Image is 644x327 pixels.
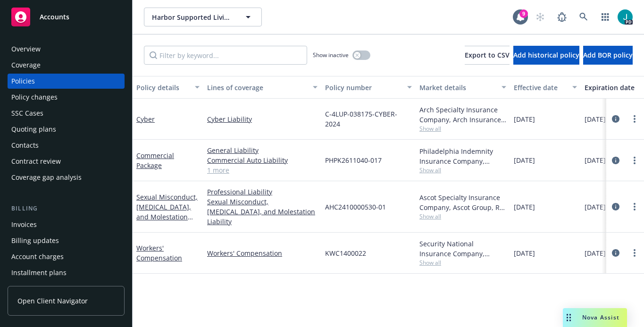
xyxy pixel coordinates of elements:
div: Policy changes [11,90,58,105]
div: Security National Insurance Company, AmTrust Financial Services [419,239,506,259]
a: Installment plans [8,265,125,280]
input: Filter by keyword... [144,46,307,65]
a: 1 more [207,165,318,175]
a: Overview [8,42,125,57]
a: Search [574,8,593,26]
span: C-4LUP-038175-CYBER-2024 [325,109,412,129]
a: Sexual Misconduct, [MEDICAL_DATA], and Molestation Liability [207,197,318,226]
a: Invoices [8,217,125,232]
div: Account charges [11,249,64,264]
img: photo [618,9,633,25]
a: Policy changes [8,90,125,105]
span: [DATE] [514,248,535,258]
span: Show all [419,125,506,133]
span: Show all [419,259,506,267]
div: Arch Specialty Insurance Company, Arch Insurance Company, Coalition Insurance Solutions (MGA) [419,105,506,125]
div: Policies [11,74,35,89]
div: 9 [519,9,528,18]
a: Commercial Auto Liability [207,155,318,165]
div: Policy number [325,83,401,92]
a: Switch app [596,8,615,26]
span: Show all [419,166,506,174]
span: Open Client Navigator [17,296,88,306]
div: Billing updates [11,233,59,248]
span: Add historical policy [513,50,579,59]
a: Contract review [8,154,125,169]
div: Effective date [514,83,567,92]
a: more [629,113,640,125]
div: Invoices [11,217,37,232]
span: [DATE] [585,248,606,258]
a: Accounts [8,4,125,30]
button: Add BOR policy [583,46,633,65]
button: Policy number [321,76,416,99]
div: Overview [11,42,41,57]
a: Professional Liability [207,187,318,197]
button: Add historical policy [513,46,579,65]
a: Contacts [8,138,125,153]
a: more [629,201,640,212]
span: [DATE] [514,155,535,165]
a: circleInformation [610,155,621,166]
button: Policy details [133,76,203,99]
a: circleInformation [610,113,621,125]
button: Effective date [510,76,581,99]
div: Philadelphia Indemnity Insurance Company, [GEOGRAPHIC_DATA] Insurance Companies [419,146,506,166]
span: [DATE] [514,114,535,124]
div: Coverage gap analysis [11,170,82,185]
div: Quoting plans [11,122,56,137]
a: circleInformation [610,247,621,259]
span: [DATE] [585,114,606,124]
span: Harbor Supported Living Services, Inc. [152,12,234,22]
span: Show all [419,212,506,220]
a: Commercial Package [136,151,174,170]
button: Lines of coverage [203,76,321,99]
div: Policy details [136,83,189,92]
div: Installment plans [11,265,67,280]
a: Cyber [136,115,155,124]
span: PHPK2611040-017 [325,155,382,165]
a: Sexual Misconduct, [MEDICAL_DATA], and Molestation Liability [136,193,198,231]
a: Coverage [8,58,125,73]
span: Show inactive [313,51,349,59]
div: Contacts [11,138,39,153]
span: [DATE] [514,202,535,212]
div: Contract review [11,154,61,169]
a: Cyber Liability [207,114,318,124]
div: Ascot Specialty Insurance Company, Ascot Group, RT Specialty Insurance Services, LLC (RSG Special... [419,193,506,212]
span: Add BOR policy [583,50,633,59]
a: more [629,155,640,166]
div: Market details [419,83,496,92]
a: more [629,247,640,259]
a: Policies [8,74,125,89]
div: Drag to move [563,308,575,327]
div: Billing [8,204,125,213]
button: Harbor Supported Living Services, Inc. [144,8,262,26]
span: AHC2410000530-01 [325,202,386,212]
a: SSC Cases [8,106,125,121]
a: Quoting plans [8,122,125,137]
a: Start snowing [531,8,550,26]
a: Billing updates [8,233,125,248]
span: Export to CSV [465,50,510,59]
span: KWC1400022 [325,248,366,258]
a: Account charges [8,249,125,264]
span: Accounts [40,13,69,21]
a: Coverage gap analysis [8,170,125,185]
a: circleInformation [610,201,621,212]
a: Report a Bug [552,8,571,26]
span: [DATE] [585,155,606,165]
a: Workers' Compensation [207,248,318,258]
a: Workers' Compensation [136,243,182,262]
button: Export to CSV [465,46,510,65]
button: Nova Assist [563,308,627,327]
div: SSC Cases [11,106,43,121]
div: Lines of coverage [207,83,307,92]
span: [DATE] [585,202,606,212]
div: Coverage [11,58,41,73]
button: Market details [416,76,510,99]
a: General Liability [207,145,318,155]
span: Nova Assist [582,313,619,321]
